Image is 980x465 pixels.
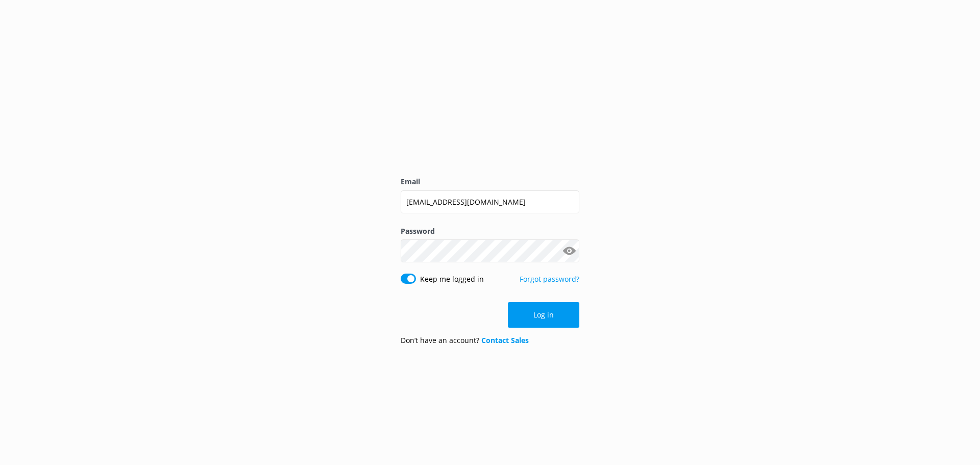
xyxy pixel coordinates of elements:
button: Log in [508,302,579,328]
label: Keep me logged in [420,274,484,285]
label: Password [401,226,579,237]
p: Don’t have an account? [401,335,529,346]
a: Forgot password? [520,274,579,284]
button: Show password [559,241,579,261]
label: Email [401,176,579,187]
a: Contact Sales [481,335,529,345]
input: user@emailaddress.com [401,190,579,213]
